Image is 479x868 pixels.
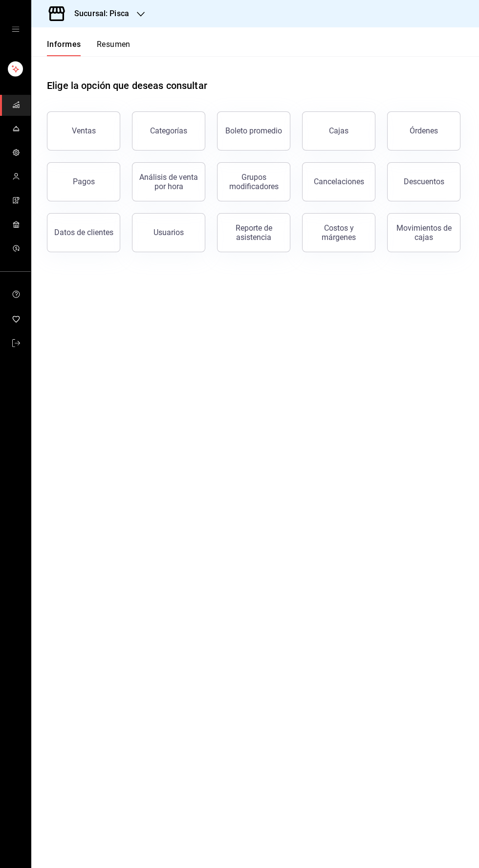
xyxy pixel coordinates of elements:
font: Grupos modificadores [229,173,279,191]
button: Categorías [132,111,205,151]
button: Reporte de asistencia [217,213,290,252]
button: Boleto promedio [217,111,290,151]
font: Categorías [150,126,187,135]
font: Datos de clientes [54,228,113,237]
font: Órdenes [410,126,438,135]
font: Elige la opción que deseas consultar [47,80,207,91]
font: Pagos [73,177,95,186]
button: Descuentos [387,162,460,201]
button: Costos y márgenes [302,213,375,252]
button: Análisis de venta por hora [132,162,205,201]
font: Resumen [97,40,131,49]
font: Informes [47,40,81,49]
font: Ventas [72,126,96,135]
button: Órdenes [387,111,460,151]
button: Cancelaciones [302,162,375,201]
button: cajón abierto [12,25,20,33]
font: Análisis de venta por hora [139,173,198,191]
font: Descuentos [404,177,444,186]
font: Costos y márgenes [322,223,356,242]
button: Grupos modificadores [217,162,290,201]
div: pestañas de navegación [47,39,131,56]
button: Datos de clientes [47,213,120,252]
font: Movimientos de cajas [396,223,452,242]
font: Cancelaciones [314,177,364,186]
font: Usuarios [153,228,184,237]
font: Sucursal: Pisca [74,9,129,18]
a: Cajas [302,111,375,151]
button: Usuarios [132,213,205,252]
button: Pagos [47,162,120,201]
button: Ventas [47,111,120,151]
button: Movimientos de cajas [387,213,460,252]
font: Cajas [329,126,349,135]
font: Boleto promedio [225,126,282,135]
font: Reporte de asistencia [236,223,272,242]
